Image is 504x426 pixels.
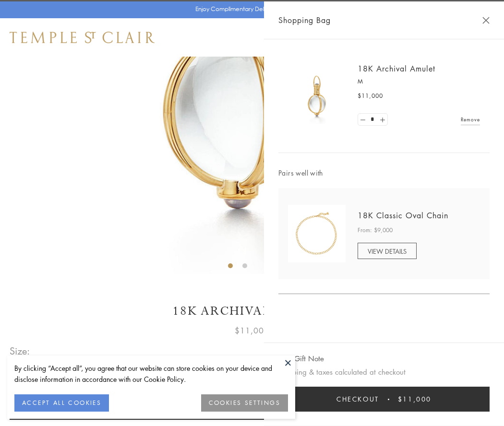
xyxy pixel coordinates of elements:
[10,343,31,359] span: Size:
[358,225,393,235] span: From: $9,000
[288,205,346,262] img: N88865-OV18
[358,91,383,101] span: $11,000
[278,353,324,365] button: Add Gift Note
[398,394,432,404] span: $11,000
[278,366,490,378] p: Shipping & taxes calculated at checkout
[235,324,269,337] span: $11,000
[10,303,494,319] h1: 18K Archival Amulet
[14,363,288,385] div: By clicking “Accept all”, you agree that our website can store cookies on your device and disclos...
[377,114,387,126] a: Set quantity to 2
[358,63,435,74] a: 18K Archival Amulet
[278,14,331,26] span: Shopping Bag
[358,243,417,259] a: VIEW DETAILS
[278,167,490,178] span: Pairs well with
[195,4,304,14] p: Enjoy Complimentary Delivery & Returns
[288,67,346,125] img: 18K Archival Amulet
[14,394,109,412] button: ACCEPT ALL COOKIES
[336,394,379,404] span: Checkout
[482,17,490,24] button: Close Shopping Bag
[358,210,448,221] a: 18K Classic Oval Chain
[368,247,407,256] span: VIEW DETAILS
[358,114,368,126] a: Set quantity to 0
[10,32,155,43] img: Temple St. Clair
[278,387,490,412] button: Checkout $11,000
[461,114,480,125] a: Remove
[358,77,480,86] p: M
[201,394,288,412] button: COOKIES SETTINGS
